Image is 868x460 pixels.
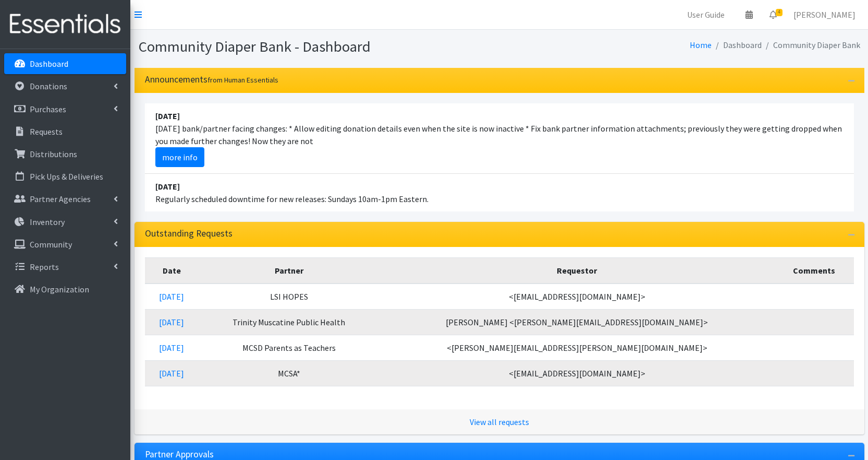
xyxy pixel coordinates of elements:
a: Reports [4,256,126,277]
img: HumanEssentials [4,7,126,42]
p: Inventory [30,217,65,227]
a: Requests [4,121,126,142]
a: Home [690,40,712,50]
p: My Organization [30,284,89,294]
li: Community Diaper Bank [762,38,860,53]
a: [DATE] [159,368,184,379]
p: Partner Agencies [30,194,91,204]
a: View all requests [470,417,529,427]
td: [PERSON_NAME] <[PERSON_NAME][EMAIL_ADDRESS][DOMAIN_NAME]> [379,309,775,335]
li: Regularly scheduled downtime for new releases: Sundays 10am-1pm Eastern. [145,174,854,211]
h1: Community Diaper Bank - Dashboard [139,38,496,56]
a: Pick Ups & Deliveries [4,166,126,187]
p: Community [30,239,72,250]
a: Purchases [4,99,126,120]
a: User Guide [679,4,733,25]
td: MCSA* [199,360,379,386]
h3: Partner Approvals [145,449,214,460]
td: <[EMAIL_ADDRESS][DOMAIN_NAME]> [379,360,775,386]
p: Reports [30,262,59,272]
span: 4 [776,9,783,16]
p: Purchases [30,104,66,114]
li: [DATE] bank/partner facing changes: * Allow editing donation details even when the site is now in... [145,103,854,174]
a: Partner Agencies [4,188,126,209]
p: Dashboard [30,58,68,69]
a: Dashboard [4,53,126,74]
h3: Announcements [145,74,278,85]
a: [DATE] [159,343,184,353]
li: Dashboard [712,38,762,53]
td: <[PERSON_NAME][EMAIL_ADDRESS][PERSON_NAME][DOMAIN_NAME]> [379,335,775,360]
strong: [DATE] [155,111,180,121]
th: Comments [775,257,853,284]
a: [DATE] [159,317,184,327]
p: Pick Ups & Deliveries [30,171,103,182]
a: [PERSON_NAME] [785,4,864,25]
td: <[EMAIL_ADDRESS][DOMAIN_NAME]> [379,284,775,310]
a: My Organization [4,279,126,300]
small: from Human Essentials [207,75,278,85]
th: Requestor [379,257,775,284]
a: Community [4,234,126,255]
a: Donations [4,76,126,97]
td: LSI HOPES [199,284,379,310]
p: Distributions [30,149,77,159]
th: Date [145,257,199,284]
a: Distributions [4,144,126,164]
a: Inventory [4,211,126,232]
td: MCSD Parents as Teachers [199,335,379,360]
h3: Outstanding Requests [145,228,233,239]
a: [DATE] [159,291,184,302]
th: Partner [199,257,379,284]
td: Trinity Muscatine Public Health [199,309,379,335]
a: more info [155,147,204,167]
a: 4 [761,4,785,25]
p: Requests [30,126,63,137]
strong: [DATE] [155,181,180,192]
p: Donations [30,81,67,91]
